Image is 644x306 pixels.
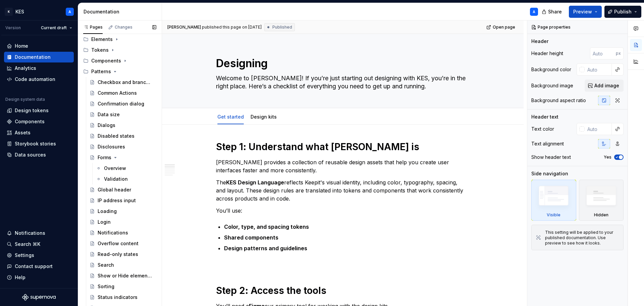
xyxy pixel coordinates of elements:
span: [PERSON_NAME] [167,25,201,30]
div: Background image [531,82,573,89]
div: Components [80,55,159,66]
h1: Step 2: Access the tools [216,285,470,297]
div: Design kits [248,110,279,124]
span: Share [548,8,562,15]
div: Components [91,57,121,64]
div: published this page on [DATE] [202,25,262,30]
div: Tokens [91,47,109,53]
div: Validation [104,176,128,182]
input: Auto [585,123,612,135]
a: Get started [217,114,244,120]
button: Publish [604,6,641,18]
div: Contact support [15,263,53,270]
div: Notifications [98,229,128,236]
a: Data size [87,109,159,120]
div: Notifications [15,230,45,236]
input: Auto [585,63,612,76]
a: Analytics [4,63,74,74]
div: Show header text [531,154,571,161]
a: Global header [87,184,159,195]
button: Help [4,272,74,283]
div: Background aspect ratio [531,97,586,104]
div: Assets [15,129,31,136]
div: Documentation [15,54,51,60]
div: Visible [547,212,560,218]
a: Common Actions [87,88,159,98]
div: Version [5,25,21,31]
div: Login [98,219,111,225]
svg: Supernova Logo [22,294,56,301]
div: IP address input [98,197,136,204]
div: Storybook stories [15,140,56,147]
a: Search [87,260,159,270]
label: Yes [604,155,611,160]
div: Background color [531,66,571,73]
div: Components [15,118,45,125]
div: Data sources [15,151,46,158]
a: Forms [87,152,159,163]
div: Patterns [80,66,159,77]
div: K [5,8,13,16]
a: Notifications [87,227,159,238]
a: Dialogs [87,120,159,131]
a: Status indicators [87,292,159,303]
a: Design kits [251,114,277,120]
a: IP address input [87,195,159,206]
a: Disabled states [87,131,159,141]
div: Tokens [80,45,159,55]
div: Disabled states [98,133,135,139]
a: Documentation [4,52,74,62]
textarea: Designing [215,55,468,72]
div: Text alignment [531,140,564,147]
span: Current draft [41,25,67,31]
a: Open page [484,23,518,32]
div: Header height [531,50,563,57]
div: Global header [98,186,131,193]
div: Design system data [5,97,45,102]
button: Current draft [38,23,75,33]
div: Hidden [594,212,608,218]
button: Contact support [4,261,74,272]
button: Share [538,6,566,18]
div: Pages [83,25,103,30]
div: Status indicators [98,294,138,301]
div: Disclosures [98,143,125,150]
a: Overflow content [87,238,159,249]
div: KES [15,8,24,15]
input: Auto [590,47,616,59]
div: Data size [98,111,120,118]
div: Confirmation dialog [98,100,144,107]
button: KKESA [1,4,76,19]
div: Forms [98,154,111,161]
div: A [533,9,535,14]
a: Storybook stories [4,138,74,149]
button: Search ⌘K [4,239,74,250]
div: Header text [531,114,558,120]
a: Read-only states [87,249,159,260]
div: Elements [91,36,113,43]
div: Home [15,43,28,49]
div: A [68,9,71,14]
strong: Color, type, and spacing tokens [224,223,309,230]
strong: Shared components [224,234,278,241]
button: Preview [569,6,602,18]
a: Sorting [87,281,159,292]
div: Loading [98,208,117,215]
textarea: Welcome to [PERSON_NAME]! If you’re just starting out designing with KES, you’re in the right pla... [215,73,468,92]
strong: Step 1: Understand what [PERSON_NAME] is [216,141,419,152]
div: Visible [531,180,576,221]
strong: KES Design Language [226,179,284,186]
button: Add image [585,80,624,92]
div: Search [98,262,114,268]
a: Data sources [4,149,74,160]
a: Home [4,41,74,51]
div: Side navigation [531,170,568,177]
span: Add image [594,82,619,89]
div: Overflow content [98,240,139,247]
span: Preview [573,8,592,15]
a: Assets [4,127,74,138]
div: This setting will be applied to your published documentation. Use preview to see how it looks. [545,230,619,246]
a: Design tokens [4,105,74,116]
a: Confirmation dialog [87,98,159,109]
div: Patterns [91,68,111,75]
